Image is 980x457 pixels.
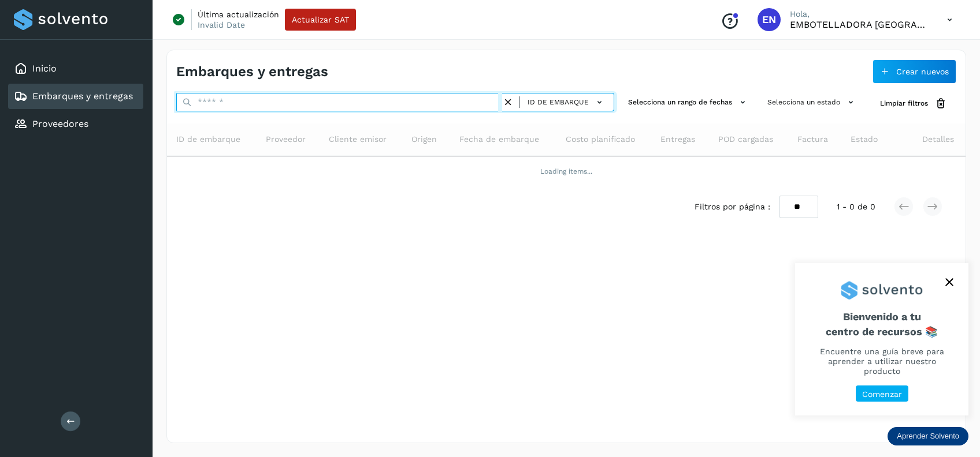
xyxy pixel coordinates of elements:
[795,263,968,415] div: Aprender Solvento
[941,274,958,291] button: close,
[660,133,695,145] span: Entregas
[851,133,878,145] span: Estado
[32,63,57,74] a: Inicio
[718,133,773,145] span: POD cargadas
[8,111,143,137] div: Proveedores
[528,97,589,107] span: ID de embarque
[873,59,956,84] button: Crear nuevos
[176,133,240,145] span: ID de embarque
[763,93,862,112] button: Selecciona un estado
[292,16,349,24] span: Actualizar SAT
[32,118,88,129] a: Proveedores
[809,347,955,376] p: Encuentre una guía breve para aprender a utilizar nuestro producto
[266,133,306,145] span: Proveedor
[329,133,387,145] span: Cliente emisor
[809,310,955,338] span: Bienvenido a tu
[167,156,966,186] td: Loading items...
[797,133,828,145] span: Factura
[411,133,437,145] span: Origen
[176,63,328,80] h4: Embarques y entregas
[566,133,635,145] span: Costo planificado
[32,91,133,102] a: Embarques y entregas
[790,9,929,19] p: Hola,
[856,385,908,402] button: Comenzar
[8,56,143,81] div: Inicio
[809,325,955,338] p: centro de recursos 📚
[837,201,875,213] span: 1 - 0 de 0
[285,9,356,31] button: Actualizar SAT
[524,94,609,111] button: ID de embarque
[695,201,770,213] span: Filtros por página :
[862,389,902,399] p: Comenzar
[623,93,753,112] button: Selecciona un rango de fechas
[8,84,143,109] div: Embarques y entregas
[896,68,949,76] span: Crear nuevos
[880,98,928,108] span: Limpiar filtros
[198,20,245,30] p: Invalid Date
[459,133,539,145] span: Fecha de embarque
[922,133,954,145] span: Detalles
[198,9,279,20] p: Última actualización
[790,19,929,30] p: EMBOTELLADORA NIAGARA DE MEXICO
[888,427,968,445] div: Aprender Solvento
[871,93,956,114] button: Limpiar filtros
[897,432,959,441] p: Aprender Solvento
